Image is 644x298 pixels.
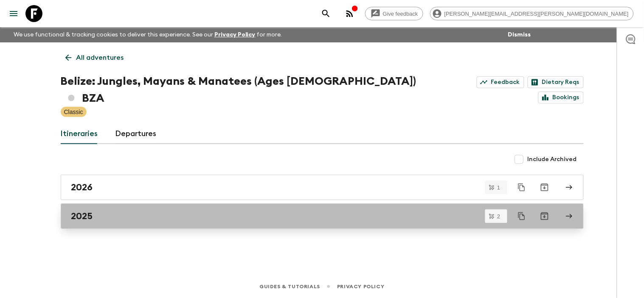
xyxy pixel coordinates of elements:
[365,7,423,20] a: Give feedback
[337,282,384,291] a: Privacy Policy
[5,5,22,22] button: menu
[214,32,256,38] a: Privacy Policy
[76,53,124,63] p: All adventures
[10,27,286,42] p: We use functional & tracking cookies to deliver this experience. See our for more.
[492,214,505,219] span: 2
[61,124,98,144] a: Itineraries
[115,124,157,144] a: Departures
[492,185,505,190] span: 1
[318,5,335,22] button: search adventures
[440,11,633,17] span: [PERSON_NAME][EMAIL_ADDRESS][PERSON_NAME][DOMAIN_NAME]
[430,7,634,20] div: [PERSON_NAME][EMAIL_ADDRESS][PERSON_NAME][DOMAIN_NAME]
[61,175,584,200] a: 2026
[71,182,93,193] h2: 2026
[378,11,423,17] span: Give feedback
[61,73,432,107] h1: Belize: Jungles, Mayans & Manatees (Ages [DEMOGRAPHIC_DATA]) BZA
[528,155,577,164] span: Include Archived
[536,179,553,196] button: Archive
[71,211,93,222] h2: 2025
[536,208,553,225] button: Archive
[477,76,524,88] a: Feedback
[259,282,320,291] a: Guides & Tutorials
[514,209,529,224] button: Duplicate
[514,180,529,195] button: Duplicate
[64,108,83,116] p: Classic
[61,203,584,229] a: 2025
[61,49,129,66] a: All adventures
[528,76,584,88] a: Dietary Reqs
[538,92,584,103] a: Bookings
[506,29,533,41] button: Dismiss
